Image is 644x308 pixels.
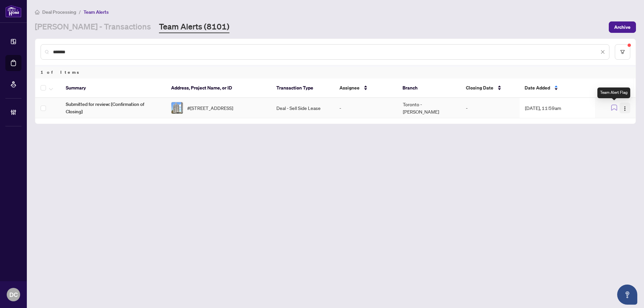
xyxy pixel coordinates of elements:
td: Deal - Sell Side Lease [271,98,334,118]
th: Branch [397,78,460,98]
span: Date Added [525,84,550,91]
span: close [600,50,605,54]
a: Team Alerts (8101) [159,21,229,33]
div: Team Alert Flag [597,87,630,98]
img: thumbnail-img [171,102,183,114]
th: Summary [60,78,166,98]
button: Logo [620,103,630,113]
span: Archive [614,22,631,33]
img: logo [5,5,21,17]
img: Logo [622,106,628,111]
span: Deal Processing [42,9,76,15]
th: Date Added [519,78,595,98]
th: Closing Date [461,78,520,98]
span: Submitted for review: [Confirmation of Closing] [66,101,160,115]
button: filter [615,44,630,60]
th: Address, Project Name, or ID [166,78,271,98]
span: #[STREET_ADDRESS] [187,104,233,112]
td: - [334,98,397,118]
span: Closing Date [466,84,493,91]
th: Assignee [334,78,397,98]
span: Team Alerts [84,9,109,15]
a: [PERSON_NAME] - Transactions [35,21,151,33]
span: home [35,10,40,14]
span: Assignee [339,84,360,91]
div: 1 of Items [35,66,636,78]
span: filter [620,50,625,54]
button: Archive [609,21,636,33]
button: Open asap [617,285,637,305]
li: / [79,8,81,16]
td: [DATE], 11:59am [520,98,595,118]
td: Toronto - [PERSON_NAME] [397,98,461,118]
span: DC [9,290,18,299]
th: Transaction Type [271,78,334,98]
td: - [461,98,520,118]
